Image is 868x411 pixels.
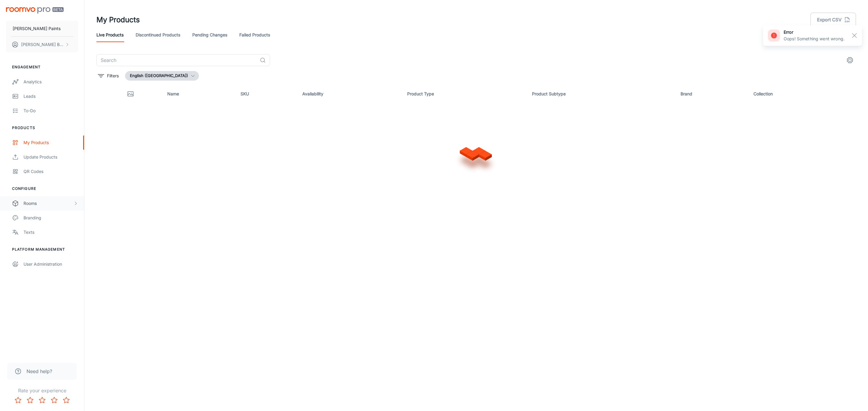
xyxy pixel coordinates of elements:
div: Leads [24,93,78,100]
button: Export CSV [810,13,856,27]
p: Filters [107,73,119,79]
button: English ([GEOGRAPHIC_DATA]) [125,71,199,81]
svg: Thumbnail [127,90,134,97]
input: Search [96,54,257,66]
th: Availability [297,85,403,102]
p: Oops! Something went wrong. [784,36,844,42]
th: Collection [749,85,856,102]
div: Branding [24,215,78,221]
a: Live Products [96,28,124,42]
button: filter [96,71,120,81]
span: Need help? [27,368,52,375]
button: Rate 4 star [48,394,60,406]
button: Rate 2 star [24,394,36,406]
button: Rate 5 star [60,394,72,406]
h6: error [784,29,844,36]
th: Product Type [402,85,527,102]
div: User Administration [24,261,78,267]
p: [PERSON_NAME] Paints [13,25,61,32]
p: [PERSON_NAME] Broglia [21,41,64,48]
div: Update Products [24,154,78,160]
th: Brand [676,85,749,102]
div: To-do [24,107,78,114]
th: SKU [236,85,297,102]
div: My Products [24,139,78,146]
div: Analytics [24,79,78,85]
a: Discontinued Products [136,28,180,42]
th: Product Subtype [527,85,675,102]
h1: My Products [96,14,140,25]
button: Rate 1 star [12,394,24,406]
button: [PERSON_NAME] Paints [6,21,78,36]
button: Rate 3 star [36,394,48,406]
button: [PERSON_NAME] Broglia [6,37,78,52]
a: Pending Changes [192,28,227,42]
div: Texts [24,229,78,236]
div: Rooms [24,200,73,207]
th: Name [162,85,236,102]
div: QR Codes [24,168,78,175]
p: Rate your experience [5,387,79,394]
img: Roomvo PRO Beta [6,7,64,14]
button: settings [844,54,856,66]
a: Failed Products [239,28,270,42]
